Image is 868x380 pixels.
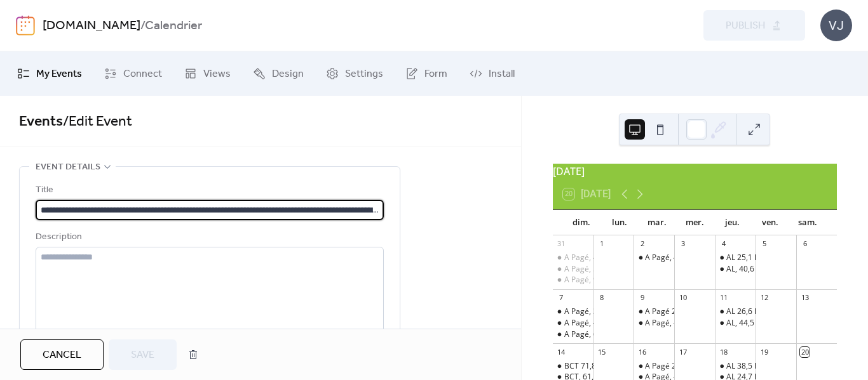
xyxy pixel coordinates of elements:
div: A Pagé, 40,1 km Rg Ste-Julie, 2e Rg (aller retour), Voie de contournement. Commandité par Boucher... [634,252,674,263]
div: 7 [557,293,566,303]
div: 11 [719,293,728,303]
span: Design [272,67,304,82]
div: jeu. [714,210,751,235]
div: 6 [800,239,810,249]
a: Connect [95,56,172,91]
div: 8 [597,293,607,303]
div: A Pagé, 41,2 km Crabtree, St-Liguori, Voie de Contournement. Commandité par Trévi Joliette piscin... [553,252,593,263]
span: Views [203,67,231,82]
div: sam. [789,210,827,235]
span: Form [424,67,447,82]
span: My Events [36,67,82,82]
div: 12 [759,293,769,303]
div: A Pagé, 48,9 km St-Liguori, St-Jacques, Ste-Marie, Crabtree. Commandité par Constuction Mike Blai... [553,318,593,329]
div: AL, 40,6 km Rg Cyrille-Beaudry, St-Gérard, Rg Nord, Crabtree. Commandité par Clinique Éric Dupuis... [715,264,756,275]
div: A Pagé 24,8 km Petite Noraie, Rivière Rouge, Rg Double, Voie de Contournement [634,306,674,317]
span: Install [489,67,515,82]
div: lun. [600,210,638,235]
div: mer. [676,210,714,235]
div: A Pagé, 41,4 km Rg de la Petite-Noraie, St-Liguori, St-Ambroise. Commandité par Dupont photo stud... [634,318,674,329]
div: Title [36,183,381,198]
div: 9 [637,293,647,303]
div: 15 [597,347,607,357]
div: 5 [759,239,769,249]
span: Settings [345,67,383,82]
a: Views [175,56,240,91]
b: Calendrier [145,14,202,38]
span: Connect [123,67,162,82]
div: A Pagé, 52,2 km St-Liguori, Montéée Hamilton, Rawdon, 38e Av. Commandité par Val Délice mets maisons [553,264,593,275]
a: Form [396,56,457,91]
div: 2 [637,239,647,249]
a: Settings [316,56,393,91]
div: 3 [678,239,688,249]
div: [DATE] [553,164,837,179]
a: Events [19,108,63,136]
img: logo [16,15,35,36]
div: dim. [563,210,600,235]
div: 4 [719,239,728,249]
span: / Edit Event [63,108,132,136]
span: Cancel [43,348,81,363]
div: AL 25,1 km St-Pierre-Sud, St-Paul, Crabtree, Petite Noraie, Voie de Contournement [715,252,756,263]
div: mar. [638,210,675,235]
div: AL, 44,5 km St-Liguori, St-Jacques, Ste-Marie, Crabtree, St-Paul. Commandité par Boies [715,318,756,329]
a: [DOMAIN_NAME] [43,14,140,38]
div: Description [36,230,381,245]
div: 31 [557,239,566,249]
b: / [140,14,145,38]
div: AL 26,6 km Ch Cyrille-Beaudry, Crabtree, St-Paul, Ch St-Jacques [715,306,756,317]
div: 16 [637,347,647,357]
div: 1 [597,239,607,249]
div: 13 [800,293,810,303]
div: A Pagé, 90,1 km Rawdon, St-Alphonse, Ste-Béatrix, Ste-Mélanie. Commandité par Val Délice [553,275,593,285]
div: 17 [678,347,688,357]
div: A Pagé, 67,2 km St-Liguori, St-Ambroise, Ste-Marceline, Ste-Mélanie. Commandité par La Distinctio... [553,329,593,340]
button: Cancel [20,339,104,370]
a: Design [243,56,313,91]
div: 20 [800,347,810,357]
div: AL 38,5 km St-Thomas, Crabtree, St-Paul. Commandité par Son X Plus produits audio/vidéo [715,361,756,372]
a: My Events [8,56,92,91]
div: A Pagé, 39,6 km St-Ambroise, Ste-Marceline. Commandité par Municipalité de St-Ambroise service mu... [553,306,593,317]
a: Install [460,56,524,91]
div: A Pagé 25 km Petite-Noraie, Ch St-Pierre, Rg Double, 38e av, St-Ambroise, Voie de Contournement [634,361,674,372]
span: Event details [36,160,100,175]
div: 14 [557,347,566,357]
div: 19 [759,347,769,357]
div: 10 [678,293,688,303]
div: BCT 71,8 km St-Gérard, l'Épiphanie, l'Assomption, Rg Point-du-Jour-Nord. Commandité par Pulsion S... [553,361,593,372]
div: ven. [751,210,789,235]
div: 18 [719,347,728,357]
div: VJ [820,10,852,41]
